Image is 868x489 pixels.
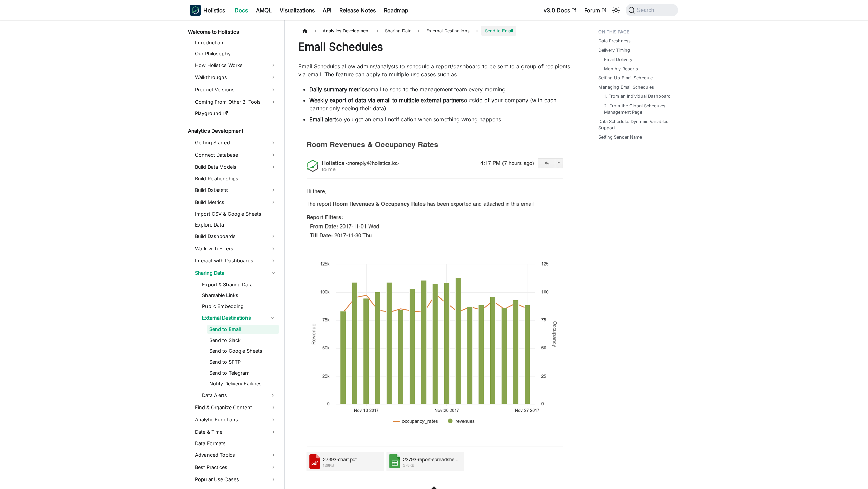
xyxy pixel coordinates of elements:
a: Import CSV & Google Sheets [193,209,279,219]
a: Walkthroughs [193,72,279,83]
a: API [319,5,335,16]
a: AMQL [252,5,276,16]
a: Build Data Models [193,162,279,173]
a: Build Metrics [193,197,279,208]
a: Advanced Topics [193,450,279,460]
a: Send to Google Sheets [207,346,279,356]
a: Explore Data [193,220,279,230]
span: Analytics Development [319,26,373,36]
button: Search (Command+K) [626,4,678,16]
button: Switch between dark and light mode (currently system mode) [611,5,622,16]
a: Send to SFTP [207,357,279,367]
img: Holistics [190,5,201,16]
li: outside of your company (with each partner only seeing their data). [309,96,571,112]
a: Monthly Reports [604,66,638,72]
a: Popular Use Cases [193,474,279,485]
a: Public Embedding [200,302,279,311]
a: Setting Up Email Schedule [598,75,653,81]
a: 2. From the Global Schedules Management Page [604,103,671,115]
li: so you get an email notification when something wrong happens. [309,115,571,123]
p: Email Schedules allow admins/analysts to schedule a report/dashboard to be sent to a group of rec... [298,62,571,78]
a: Delivery Timing [598,47,630,53]
span: Search [635,7,658,13]
a: Product Versions [193,84,279,95]
span: Send to Email [481,26,516,36]
a: Notify Delivery Failures [207,379,279,388]
strong: Weekly export of data via email to multiple external partners [309,97,464,104]
a: HolisticsHolisticsHolistics [190,5,225,16]
a: Visualizations [276,5,319,16]
a: Our Philosophy [193,49,279,58]
a: Interact with Dashboards [193,255,279,266]
a: Introduction [193,38,279,48]
li: email to send to the management team every morning. [309,85,571,93]
strong: Daily summary metrics [309,86,368,93]
a: Analytics Development [186,126,279,136]
a: 1. From an Individual Dashboard [604,93,671,99]
strong: Email alert [309,116,336,123]
a: Send to Telegram [207,368,279,378]
a: Data Alerts [200,390,267,401]
a: Data Freshness [598,38,631,44]
a: Managing Email Schedules [598,84,654,90]
a: Docs [231,5,252,16]
a: Build Dashboards [193,231,279,242]
a: Work with Filters [193,243,279,254]
span: External Destinations [426,28,470,33]
a: Coming From Other BI Tools [193,96,279,107]
h1: Email Schedules [298,40,571,54]
nav: Breadcrumbs [298,26,571,36]
a: External Destinations [423,26,473,36]
a: How Holistics Works [193,60,279,71]
a: Shareable Links [200,291,279,300]
a: Send to Email [207,325,279,334]
span: Sharing Data [381,26,415,36]
b: Holistics [203,6,225,14]
a: Date & Time [193,427,279,437]
a: Data Formats [193,439,279,448]
a: Playground [193,109,279,118]
a: Best Practices [193,462,279,473]
a: Connect Database [193,149,279,160]
nav: Docs sidebar [183,20,285,489]
a: Data Schedule: Dynamic Variables Support [598,118,674,131]
a: Roadmap [380,5,412,16]
button: Collapse sidebar category 'External Destinations' [267,312,279,323]
a: Forum [580,5,610,16]
a: Setting Sender Name [598,134,642,140]
a: External Destinations [200,312,267,323]
a: Build Relationships [193,174,279,183]
a: Home page [298,26,311,36]
a: Sharing Data [193,268,279,278]
a: Release Notes [335,5,380,16]
button: Expand sidebar category 'Data Alerts' [267,390,279,401]
a: Send to Slack [207,336,279,345]
a: Build Datasets [193,185,279,196]
a: Email Delivery [604,56,632,63]
a: Export & Sharing Data [200,280,279,289]
a: Welcome to Holistics [186,27,279,37]
a: v3.0 Docs [539,5,580,16]
a: Getting Started [193,137,279,148]
a: Analytic Functions [193,414,279,425]
a: Find & Organize Content [193,402,279,413]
